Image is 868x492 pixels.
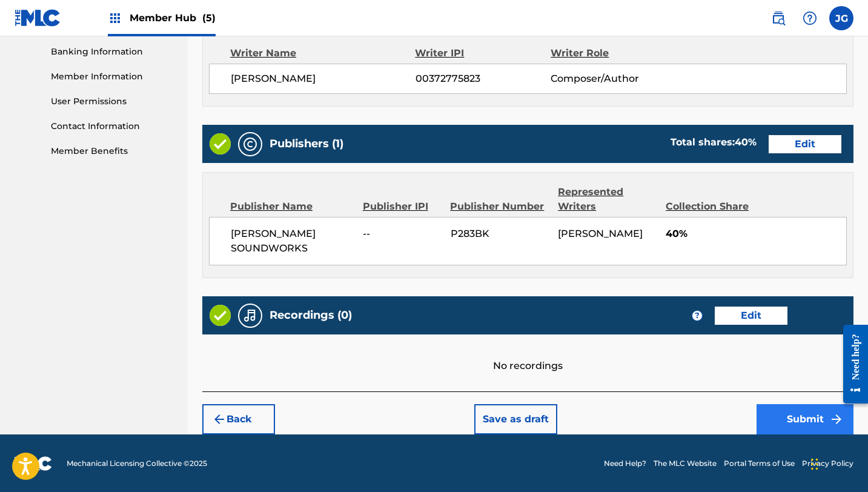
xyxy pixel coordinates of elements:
button: Submit [757,404,853,434]
h5: Publishers (1) [270,137,343,151]
div: Collection Share [666,199,758,214]
div: Writer IPI [415,46,551,61]
img: Valid [210,133,231,155]
button: Edit [715,307,787,325]
span: Mechanical Licensing Collective © 2025 [67,458,207,469]
span: P283BK [451,227,549,241]
a: Public Search [766,6,790,30]
div: Total shares: [671,135,757,150]
button: Edit [769,135,841,153]
button: Back [202,404,275,434]
a: Contact Information [51,120,173,133]
img: help [803,11,817,25]
span: Composer/Author [551,71,674,86]
img: search [771,11,786,25]
span: ? [692,311,702,321]
div: Writer Role [551,46,674,61]
img: Recordings [243,308,257,323]
div: No recordings [202,334,853,373]
iframe: Resource Center [834,315,868,413]
div: Writer Name [230,46,415,61]
a: Member Information [51,70,173,83]
a: Portal Terms of Use [724,458,795,469]
div: Publisher IPI [363,199,442,214]
div: Help [798,6,822,30]
a: Need Help? [604,458,646,469]
span: -- [363,227,442,241]
span: [PERSON_NAME] [558,228,643,239]
a: Privacy Policy [802,458,853,469]
span: Member Hub [130,11,216,25]
div: Represented Writers [558,185,657,214]
a: Banking Information [51,45,173,58]
img: Publishers [243,137,257,151]
span: (5) [202,12,216,24]
img: f7272a7cc735f4ea7f67.svg [829,412,844,427]
a: User Permissions [51,95,173,108]
span: 40 % [735,136,757,148]
a: Member Benefits [51,145,173,158]
div: Drag [811,446,818,482]
img: 7ee5dd4eb1f8a8e3ef2f.svg [212,412,227,427]
button: Save as draft [474,404,557,434]
img: logo [15,456,52,471]
img: Valid [210,305,231,326]
h5: Recordings (0) [270,308,352,322]
span: [PERSON_NAME] [231,71,416,86]
img: Top Rightsholders [108,11,122,25]
iframe: Chat Widget [807,434,868,492]
span: 40% [666,227,846,241]
div: Publisher Name [230,199,354,214]
div: User Menu [829,6,853,30]
img: MLC Logo [15,9,61,27]
a: The MLC Website [654,458,717,469]
span: 00372775823 [416,71,551,86]
span: [PERSON_NAME] SOUNDWORKS [231,227,354,256]
div: Publisher Number [450,199,549,214]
